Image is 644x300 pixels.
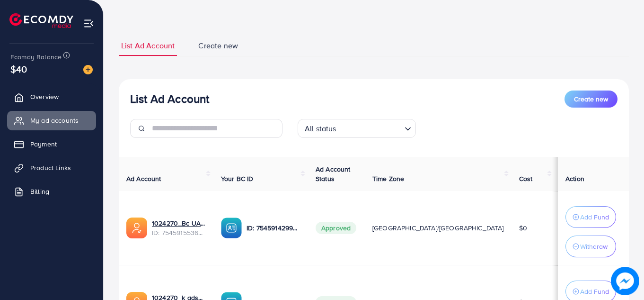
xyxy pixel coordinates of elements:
[574,94,608,104] span: Create new
[7,182,96,201] a: Billing
[30,187,49,196] span: Billing
[247,222,300,234] p: ID: 7545914299548221448
[30,116,79,125] span: My ad accounts
[565,91,618,108] button: Create new
[339,120,401,136] input: Search for option
[7,158,96,177] a: Product Links
[83,65,93,74] img: image
[372,174,404,183] span: Time Zone
[30,139,57,149] span: Payment
[611,267,639,295] img: image
[130,92,209,106] h3: List Ad Account
[303,122,338,136] span: All status
[221,174,254,183] span: Your BC ID
[152,218,206,228] a: 1024270_Bc UAE10kkk_1756920945833
[7,135,96,154] a: Payment
[565,236,616,257] button: Withdraw
[10,62,27,76] span: $40
[126,218,147,238] img: ic-ads-acc.e4c84228.svg
[121,40,175,51] span: List Ad Account
[519,223,527,233] span: $0
[580,211,609,223] p: Add Fund
[221,218,242,238] img: ic-ba-acc.ded83a64.svg
[580,286,609,297] p: Add Fund
[152,218,206,238] div: <span class='underline'>1024270_Bc UAE10kkk_1756920945833</span></br>7545915536356278280
[316,164,351,183] span: Ad Account Status
[126,174,161,183] span: Ad Account
[10,52,62,62] span: Ecomdy Balance
[7,87,96,106] a: Overview
[9,13,73,28] img: logo
[7,111,96,130] a: My ad accounts
[372,223,504,233] span: [GEOGRAPHIC_DATA]/[GEOGRAPHIC_DATA]
[30,163,71,173] span: Product Links
[30,92,59,101] span: Overview
[316,222,356,234] span: Approved
[152,228,206,237] span: ID: 7545915536356278280
[519,174,533,183] span: Cost
[580,241,608,252] p: Withdraw
[298,119,416,138] div: Search for option
[83,18,94,29] img: menu
[565,206,616,228] button: Add Fund
[198,40,238,51] span: Create new
[565,174,584,183] span: Action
